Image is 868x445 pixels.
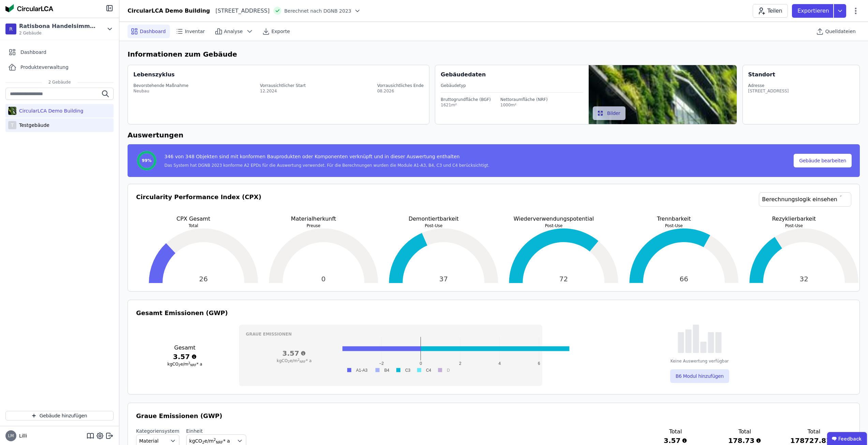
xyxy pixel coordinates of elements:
button: B6 Modul hinzufügen [670,369,729,383]
div: CircularLCA Demo Building [128,7,210,15]
p: Preuse [256,223,371,228]
sup: 2 [214,437,216,442]
p: Trennbarkeit [617,215,731,223]
a: Berechnungslogik einsehen [759,192,851,207]
p: Rezyklierbarkeit [737,215,851,223]
span: Berechnet nach DGNB 2023 [284,8,351,14]
h3: Total [721,428,768,436]
h3: Graue Emissionen (GWP) [136,411,851,421]
p: Demontiertbarkeit [376,215,491,223]
sub: NRF [190,364,196,367]
span: Dashboard [140,28,166,35]
p: Exportieren [797,7,830,15]
p: CPX Gesamt [136,215,251,223]
label: Einheit [186,428,246,434]
button: Gebäude hinzufügen [5,411,114,420]
h3: 3.57 [246,348,342,358]
button: Teilen [753,4,788,18]
h3: Total [652,428,699,436]
div: Vorrausichtliches Ende [377,83,424,88]
div: Keine Auswertung verfügbar [671,358,729,364]
div: Vorrausichtlicher Start [260,83,306,88]
div: 346 von 348 Objekten sind mit konformen Bauprodukten oder Komponenten verknüpft und in dieser Aus... [164,153,489,163]
sub: NRF [299,360,306,364]
img: empty-state [678,325,722,353]
span: Exporte [271,28,290,35]
span: Material [139,437,159,444]
div: [STREET_ADDRESS] [210,7,270,15]
h3: Circularity Performance Index (CPX) [136,192,261,215]
h3: 3.57 [136,352,234,361]
button: Bilder [593,106,626,120]
div: 1000m² [500,102,548,108]
span: 99% [142,158,152,163]
span: Inventar [185,28,205,35]
sup: 2 [188,361,190,365]
div: Lebenszyklus [133,71,175,79]
span: Dashboard [20,49,46,56]
h6: Auswertungen [128,130,860,140]
div: Standort [748,71,775,79]
h6: Informationen zum Gebäude [128,49,860,59]
span: Lilli [16,432,27,439]
p: Materialherkunft [256,215,371,223]
div: Gebäudedaten [441,71,589,79]
span: Quelldateien [825,28,856,35]
div: Testgebäude [16,122,49,129]
div: CircularLCA Demo Building [16,107,83,114]
p: Wiederverwendungspotential [496,215,611,223]
div: Das System hat DGNB 2023 konforme A2 EPDs für die Auswertung verwendet. Für die Berechnungen wurd... [164,163,489,168]
div: Gebäudetyp [441,83,583,88]
p: Post-Use [376,223,491,228]
img: Concular [5,4,53,12]
span: Analyse [224,28,243,35]
span: Produkteverwaltung [20,64,69,71]
sub: 2 [288,360,290,364]
img: CircularLCA Demo Building [8,105,16,116]
span: kgCO e/m * a [277,358,311,363]
span: 2 Gebäude [19,30,98,36]
span: 2 Gebäude [42,79,78,85]
div: Ratisbona Handelsimmobilien [19,22,98,30]
h3: Gesamt Emissionen (GWP) [136,308,851,318]
sub: 2 [202,440,205,444]
div: Bruttogrundfläche (BGF) [441,97,491,102]
sub: NRF [216,440,223,444]
div: T [8,121,16,129]
div: Adresse [748,83,789,88]
div: 1621m² [441,102,491,108]
div: 12.2024 [260,88,306,94]
h3: Graue Emissionen [246,331,536,337]
span: LM [8,434,14,438]
span: kgCO e/m * a [167,362,202,367]
div: Nettoraumfläche (NRF) [500,97,548,102]
h3: Gesamt [136,344,234,352]
sub: 2 [178,364,180,367]
button: Gebäude bearbeiten [794,154,852,167]
div: [STREET_ADDRESS] [748,88,789,94]
div: R [5,24,16,34]
label: Kategoriensystem [136,428,179,434]
div: Neubau [133,88,189,94]
p: Total [136,223,251,228]
span: kgCO e/m * a [189,438,230,444]
p: Post-Use [496,223,611,228]
sup: 2 [298,358,300,361]
div: 08.2026 [377,88,424,94]
h3: Total [790,428,838,436]
div: Bevorstehende Maßnahme [133,83,189,88]
p: Post-Use [617,223,731,228]
p: Post-Use [737,223,851,228]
